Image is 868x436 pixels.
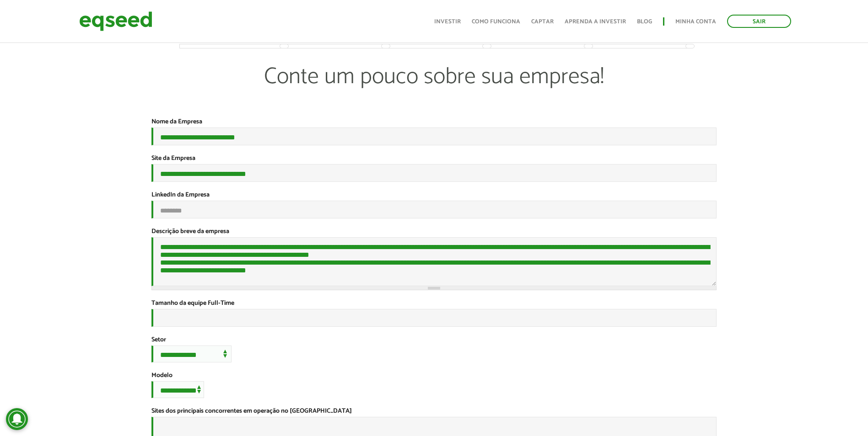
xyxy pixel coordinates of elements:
[151,372,173,379] label: Modelo
[675,19,716,25] a: Minha conta
[180,63,688,118] p: Conte um pouco sobre sua empresa!
[727,15,791,28] a: Sair
[472,19,520,25] a: Como funciona
[151,192,210,198] label: LinkedIn da Empresa
[531,19,554,25] a: Captar
[151,337,166,343] label: Setor
[565,19,626,25] a: Aprenda a investir
[151,408,352,415] label: Sites dos principais concorrentes em operação no [GEOGRAPHIC_DATA]
[79,9,152,33] img: EqSeed
[151,229,229,235] label: Descrição breve da empresa
[151,300,234,307] label: Tamanho da equipe Full-Time
[434,19,461,25] a: Investir
[151,119,202,125] label: Nome da Empresa
[151,155,195,162] label: Site da Empresa
[637,19,652,25] a: Blog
